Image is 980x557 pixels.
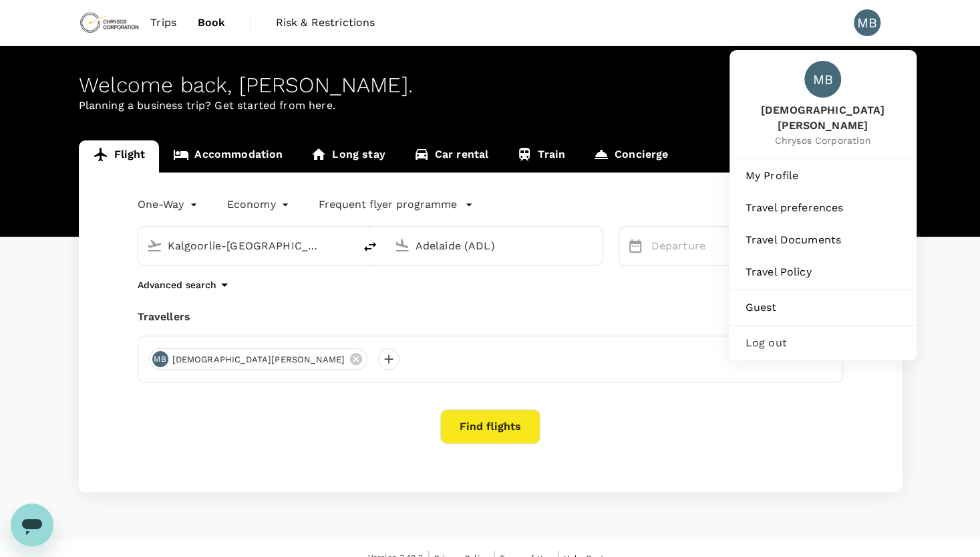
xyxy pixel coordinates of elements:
a: Travel Documents [735,225,911,255]
button: Open [593,244,595,247]
a: My Profile [735,161,911,191]
span: Trips [150,15,176,31]
a: Travel Policy [735,257,911,287]
button: Open [345,244,347,247]
p: Frequent flyer programme [319,197,457,213]
iframe: Button to launch messaging window [11,504,53,546]
div: Travellers [138,309,843,325]
a: Long stay [297,140,399,173]
span: Log out [746,335,901,351]
div: MB[DEMOGRAPHIC_DATA][PERSON_NAME] [149,348,368,370]
span: [DEMOGRAPHIC_DATA][PERSON_NAME] [164,353,353,366]
img: Chrysos Corporation [79,8,140,37]
div: MB [804,61,841,98]
button: Frequent flyer programme [319,197,473,213]
div: Welcome back , [PERSON_NAME] . [79,73,902,98]
button: Find flights [440,409,540,444]
div: Log out [735,328,911,358]
a: Flight [79,140,160,173]
span: Chrysos Corporation [729,134,917,147]
p: Departure [651,238,730,254]
a: Train [502,140,579,173]
a: Accommodation [159,140,297,173]
span: Risk & Restrictions [276,15,375,31]
a: Car rental [399,140,503,173]
a: Guest [735,293,911,322]
span: Book [198,15,226,31]
p: Planning a business trip? Get started from here. [79,98,902,114]
a: Travel preferences [735,193,911,223]
span: Travel Policy [746,264,901,280]
div: One-Way [138,194,200,215]
div: MB [854,9,880,36]
div: MB [152,351,168,367]
input: Going to [416,235,574,256]
input: Depart from [168,235,326,256]
span: Travel Documents [746,232,901,248]
span: My Profile [746,168,901,184]
span: [DEMOGRAPHIC_DATA][PERSON_NAME] [729,103,917,134]
span: Guest [746,300,901,316]
div: Economy [227,194,292,215]
button: delete [354,231,386,263]
button: Advanced search [138,277,232,293]
span: Travel preferences [746,200,901,216]
a: Concierge [579,140,682,173]
p: Advanced search [138,278,216,292]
